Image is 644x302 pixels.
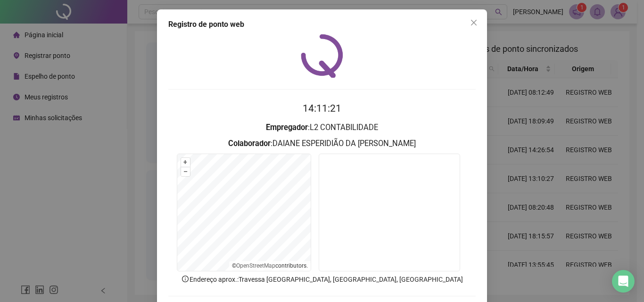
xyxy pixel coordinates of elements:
[181,167,190,176] button: –
[168,19,476,30] div: Registro de ponto web
[181,275,190,283] span: info-circle
[303,103,341,114] time: 14:11:21
[301,34,343,78] img: QRPoint
[266,123,308,132] strong: Empregador
[168,138,476,150] h3: : DAIANE ESPERIDIÃO DA [PERSON_NAME]
[470,19,478,26] span: close
[228,139,271,148] strong: Colaborador
[168,122,476,134] h3: : L2 CONTABILIDADE
[236,262,275,269] a: OpenStreetMap
[612,270,635,293] div: Open Intercom Messenger
[232,262,308,269] li: © contributors.
[181,158,190,167] button: +
[168,274,476,285] p: Endereço aprox. : Travessa [GEOGRAPHIC_DATA], [GEOGRAPHIC_DATA], [GEOGRAPHIC_DATA]
[466,15,481,30] button: Close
